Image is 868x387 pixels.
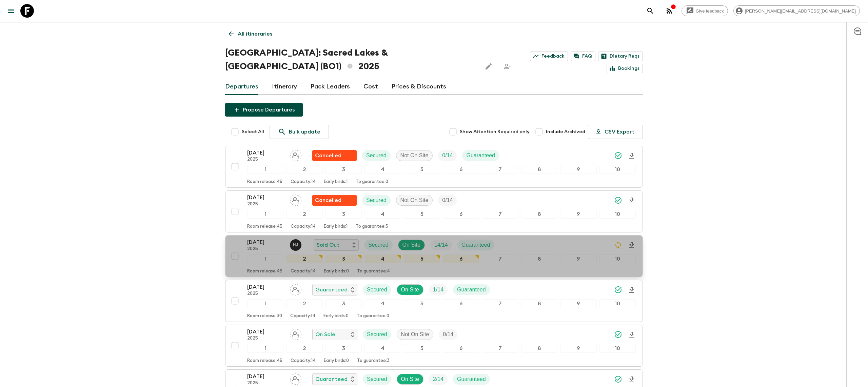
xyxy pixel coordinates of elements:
a: Bulk update [270,125,329,139]
div: On Site [397,284,423,295]
div: 7 [482,210,518,219]
div: Secured [363,284,391,295]
div: 3 [325,165,362,174]
div: Trip Fill [429,284,448,295]
div: 2 [286,165,322,174]
p: Cancelled [315,196,341,204]
svg: Download Onboarding [628,375,636,384]
div: 7 [482,299,518,308]
p: On Sale [315,330,335,339]
a: Dietary Reqs [598,52,643,61]
p: Guaranteed [315,375,348,383]
svg: Download Onboarding [628,241,636,249]
p: 2 / 14 [433,375,443,383]
p: 0 / 14 [442,151,453,160]
a: Feedback [530,52,568,61]
p: 2025 [247,336,284,341]
p: Room release: 45 [247,269,282,274]
p: 1 / 14 [433,286,443,294]
div: Secured [362,150,391,161]
span: Select All [242,128,264,135]
a: FAQ [571,52,595,61]
p: Guaranteed [457,286,486,294]
p: To guarantee: 3 [357,358,390,364]
div: 1 [247,344,283,353]
div: 9 [560,254,596,263]
div: 7 [482,344,518,353]
div: Not On Site [396,195,433,206]
a: Give feedback [682,5,728,16]
a: Pack Leaders [311,79,350,95]
div: 10 [599,210,636,219]
span: Assign pack leader [290,375,301,381]
div: Trip Fill [438,195,457,206]
button: search adventures [644,4,657,18]
p: Secured [367,286,387,294]
button: CSV Export [588,125,643,139]
p: [DATE] [247,372,284,381]
p: Capacity: 14 [291,358,316,364]
div: 8 [521,165,557,174]
p: Secured [366,196,387,204]
div: Secured [364,240,393,250]
div: 3 [325,344,362,353]
div: 6 [443,210,479,219]
div: 6 [443,254,479,263]
p: Early birds: 0 [324,358,349,364]
p: 14 / 14 [434,241,448,249]
p: Guaranteed [315,286,348,294]
p: Cancelled [315,151,341,160]
svg: Synced Successfully [614,286,622,294]
span: Assign pack leader [290,331,301,336]
div: 5 [404,299,440,308]
p: Early birds: 0 [323,313,349,319]
svg: Synced Successfully [614,375,622,383]
p: Not On Site [401,330,429,339]
div: 9 [560,210,596,219]
p: Early birds: 1 [324,224,348,229]
button: [DATE]2025Hector Juan Vargas Céspedes Sold OutSecuredOn SiteTrip FillGuaranteed12345678910Room re... [225,235,643,277]
svg: Download Onboarding [628,286,636,294]
p: To guarantee: 4 [357,269,390,274]
div: 8 [521,299,557,308]
span: Assign pack leader [290,197,301,202]
span: Show Attention Required only [460,128,530,135]
p: Bulk update [289,128,320,136]
p: [DATE] [247,283,284,291]
div: 8 [521,344,557,353]
p: [DATE] [247,328,284,336]
p: Not On Site [400,196,429,204]
div: 6 [443,165,479,174]
span: Include Archived [546,128,585,135]
p: On Site [402,241,420,249]
p: 2025 [247,246,284,252]
div: 5 [404,210,440,219]
button: [DATE]2025Assign pack leaderFlash Pack cancellationSecuredNot On SiteTrip Fill12345678910Room rel... [225,190,643,232]
p: Room release: 45 [247,224,282,229]
div: Secured [363,329,391,340]
div: 3 [325,254,362,263]
button: [DATE]2025Assign pack leaderGuaranteedSecuredOn SiteTrip FillGuaranteed12345678910Room release:30... [225,280,643,322]
p: To guarantee: 0 [356,179,388,185]
p: [DATE] [247,238,284,246]
p: Secured [367,375,387,383]
p: To guarantee: 3 [356,224,388,229]
div: 10 [599,344,636,353]
p: 2025 [247,291,284,297]
div: Flash Pack cancellation [312,195,357,206]
div: 8 [521,210,557,219]
span: [PERSON_NAME][EMAIL_ADDRESS][DOMAIN_NAME] [741,8,860,14]
p: Early birds: 0 [324,269,349,274]
p: To guarantee: 0 [357,313,389,319]
a: Prices & Discounts [392,79,446,95]
div: 2 [286,210,322,219]
svg: Sync Required - Changes detected [614,241,622,249]
div: 1 [247,210,283,219]
p: 2025 [247,157,284,162]
h1: [GEOGRAPHIC_DATA]: Sacred Lakes & [GEOGRAPHIC_DATA] (BO1) 2025 [225,46,476,73]
div: 9 [560,344,596,353]
p: Capacity: 14 [291,269,316,274]
svg: Synced Successfully [614,151,622,160]
div: 4 [364,210,401,219]
p: Sold Out [317,241,339,249]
